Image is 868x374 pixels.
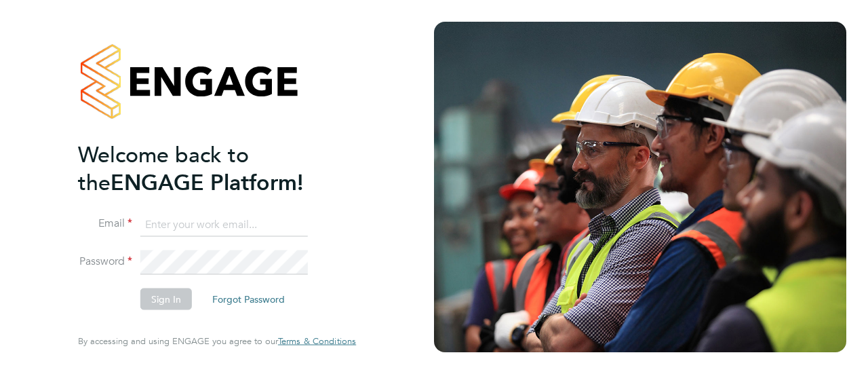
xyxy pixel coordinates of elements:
a: Terms & Conditions [278,336,356,347]
button: Sign In [140,288,192,310]
span: Welcome back to the [78,141,249,195]
label: Email [78,217,132,231]
span: By accessing and using ENGAGE you agree to our [78,335,356,347]
label: Password [78,255,132,269]
span: Terms & Conditions [278,335,356,347]
button: Forgot Password [201,288,296,310]
input: Enter your work email... [140,212,308,237]
h2: ENGAGE Platform! [78,141,342,196]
